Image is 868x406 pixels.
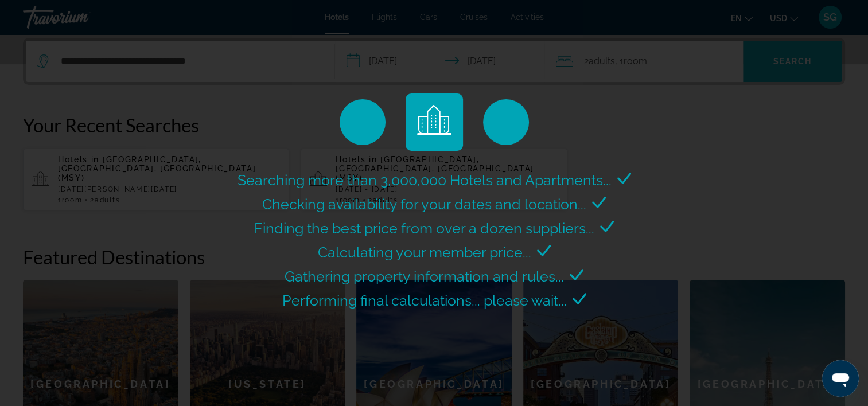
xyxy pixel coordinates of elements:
[282,292,567,309] span: Performing final calculations... please wait...
[285,268,564,285] span: Gathering property information and rules...
[318,244,531,261] span: Calculating your member price...
[822,360,859,397] iframe: Button to launch messaging window
[238,171,612,189] span: Searching more than 3,000,000 Hotels and Apartments...
[254,220,594,237] span: Finding the best price from over a dozen suppliers...
[262,196,586,213] span: Checking availability for your dates and location...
